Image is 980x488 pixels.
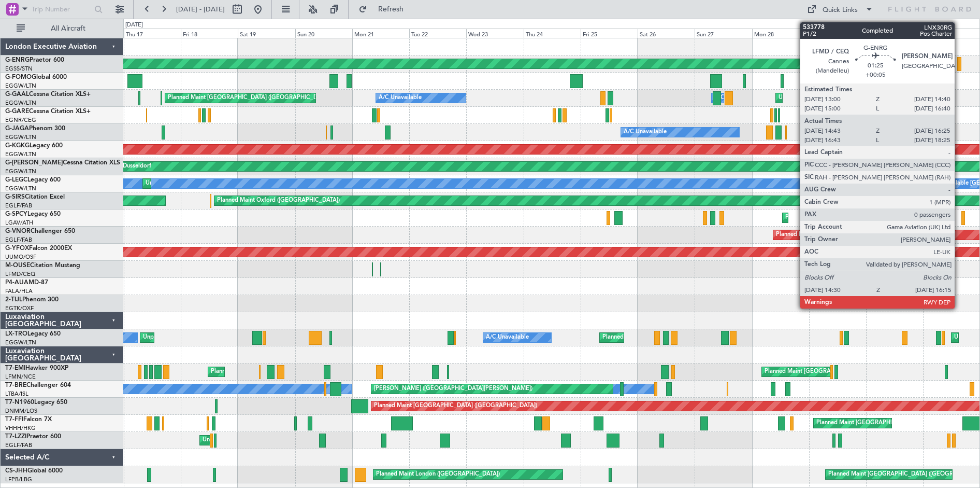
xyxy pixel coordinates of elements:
a: G-JAGAPhenom 300 [5,126,65,132]
a: LGAV/ATH [5,219,33,227]
span: P4-AUA [5,280,28,286]
span: G-LEGC [5,177,27,183]
a: T7-BREChallenger 604 [5,382,71,388]
a: T7-LZZIPraetor 600 [5,434,61,440]
div: Unplanned Maint [GEOGRAPHIC_DATA] ([GEOGRAPHIC_DATA]) [203,433,373,448]
button: Quick Links [802,1,878,18]
span: G-SIRS [5,194,25,200]
a: LTBA/ISL [5,390,28,398]
a: G-ENRGPraetor 600 [5,57,64,63]
div: Mon 28 [752,29,809,38]
a: LFPB/LBG [5,476,32,483]
div: Wed 23 [466,29,523,38]
span: G-VNOR [5,228,31,234]
div: Thu 31 [923,29,980,38]
span: CS-JHH [5,468,27,474]
a: G-GAALCessna Citation XLS+ [5,91,91,97]
div: Planned Maint London ([GEOGRAPHIC_DATA]) [776,227,900,243]
a: EGLF/FAB [5,236,32,244]
div: Planned Maint [GEOGRAPHIC_DATA] [765,364,863,380]
div: Unplanned Maint Dusseldorf [143,330,218,345]
a: G-SPCYLegacy 650 [5,211,61,217]
div: Planned Maint [GEOGRAPHIC_DATA] ([GEOGRAPHIC_DATA]) [602,330,766,345]
span: 2-TIJL [5,297,22,303]
button: Refresh [354,1,416,18]
span: T7-FFI [5,416,23,423]
div: Planned Maint Athens ([PERSON_NAME] Intl) [785,210,904,226]
div: Planned Maint [PERSON_NAME] [211,364,297,380]
a: EGGW/LTN [5,82,36,90]
div: Wed 30 [866,29,923,38]
a: G-YFOXFalcon 2000EX [5,245,72,252]
a: DNMM/LOS [5,407,37,415]
div: Planned Maint [GEOGRAPHIC_DATA] ([GEOGRAPHIC_DATA]) [374,398,537,414]
div: Unplanned Maint [GEOGRAPHIC_DATA] ([GEOGRAPHIC_DATA]) [779,90,949,106]
a: EGLF/FAB [5,202,32,210]
span: All Aircraft [27,25,109,32]
span: G-JAGA [5,126,29,132]
span: M-OUSE [5,262,30,269]
a: UUMO/OSF [5,253,36,261]
a: VHHH/HKG [5,424,36,432]
div: Planned Maint [GEOGRAPHIC_DATA] ([GEOGRAPHIC_DATA]) [168,90,331,106]
a: EGGW/LTN [5,133,36,141]
div: [DATE] [125,21,143,30]
a: G-KGKGLegacy 600 [5,143,63,149]
div: Quick Links [823,5,858,16]
a: CS-JHHGlobal 6000 [5,468,63,474]
a: EGSS/STN [5,65,33,73]
span: G-ENRG [5,57,30,63]
span: G-SPCY [5,211,27,217]
div: Sun 27 [695,29,752,38]
div: A/C Unavailable [379,90,422,106]
button: All Aircraft [11,20,112,37]
span: G-YFOX [5,245,29,252]
a: EGGW/LTN [5,99,36,107]
span: Refresh [369,6,413,13]
span: G-GAAL [5,91,29,97]
span: G-GARE [5,108,29,115]
a: EGGW/LTN [5,185,36,192]
a: G-GARECessna Citation XLS+ [5,108,91,115]
div: Sun 20 [295,29,352,38]
div: Sat 26 [638,29,695,38]
a: T7-N1960Legacy 650 [5,399,67,406]
a: LFMD/CEQ [5,270,35,278]
div: Mon 21 [352,29,409,38]
div: A/C Unavailable [624,124,667,140]
a: FALA/HLA [5,287,33,295]
a: EGTK/OXF [5,304,34,312]
span: T7-BRE [5,382,26,388]
a: EGNR/CEG [5,116,36,124]
a: EGGW/LTN [5,150,36,158]
div: Sat 19 [238,29,295,38]
div: [PERSON_NAME] ([GEOGRAPHIC_DATA][PERSON_NAME]) [374,381,532,397]
a: EGLF/FAB [5,441,32,449]
a: T7-EMIHawker 900XP [5,365,68,371]
div: Tue 29 [809,29,866,38]
span: G-KGKG [5,143,30,149]
div: Fri 25 [581,29,638,38]
div: Fri 18 [181,29,238,38]
div: Thu 24 [524,29,581,38]
span: T7-N1960 [5,399,34,406]
span: G-[PERSON_NAME] [5,160,63,166]
div: Unplanned Maint [GEOGRAPHIC_DATA] ([GEOGRAPHIC_DATA]) [146,176,316,191]
a: G-LEGCLegacy 600 [5,177,61,183]
div: Planned Maint London ([GEOGRAPHIC_DATA]) [376,467,500,482]
span: T7-LZZI [5,434,26,440]
span: T7-EMI [5,365,25,371]
span: [DATE] - [DATE] [176,5,225,14]
a: M-OUSECitation Mustang [5,262,80,269]
a: EGGW/LTN [5,168,36,175]
a: G-VNORChallenger 650 [5,228,75,234]
a: EGGW/LTN [5,339,36,346]
div: A/C Unavailable [486,330,529,345]
div: Tue 22 [409,29,466,38]
a: P4-AUAMD-87 [5,280,48,286]
a: LFMN/NCE [5,373,36,381]
span: LX-TRO [5,331,27,337]
a: 2-TIJLPhenom 300 [5,297,59,303]
a: G-SIRSCitation Excel [5,194,65,200]
a: LX-TROLegacy 650 [5,331,61,337]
